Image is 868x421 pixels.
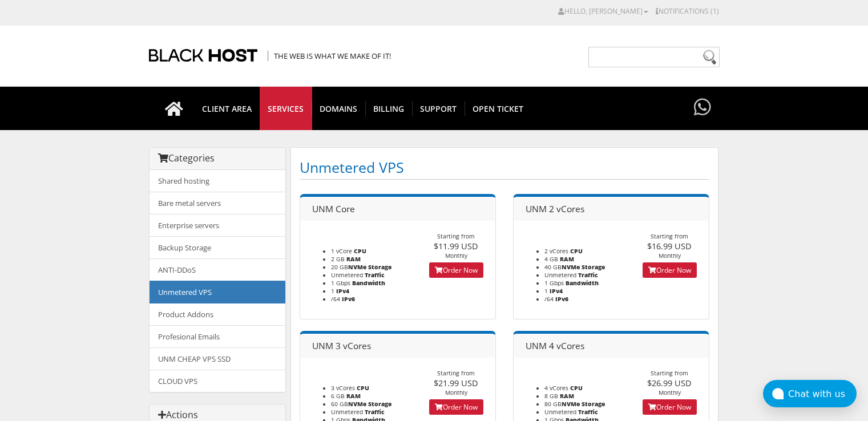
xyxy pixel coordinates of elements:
span: $16.99 USD [647,240,692,252]
a: Order Now [429,262,483,278]
div: Starting from Monthly [631,232,709,260]
span: 40 GB [544,263,580,271]
b: Bandwidth [566,279,599,287]
h1: Unmetered VPS [300,156,709,180]
a: ANTI-DDoS [150,258,285,281]
a: Unmetered VPS [150,281,285,303]
span: 20 GB [331,263,366,271]
b: CPU [570,247,583,255]
b: RAM [346,392,361,400]
div: Starting from Monthly [631,369,709,396]
a: Order Now [643,399,697,415]
a: Bare metal servers [150,192,285,214]
span: Billing [365,101,413,116]
b: CPU [570,384,583,392]
b: Traffic [365,408,385,416]
span: 1 [331,287,334,295]
b: CPU [357,384,369,392]
span: 1 [544,287,548,295]
b: Bandwidth [352,279,385,287]
b: CPU [354,247,366,255]
span: The Web is what we make of it! [268,51,391,61]
a: Order Now [429,399,483,415]
b: Storage [582,400,605,408]
a: UNM CHEAP VPS SSD [150,347,285,370]
b: IPv4 [550,287,563,295]
span: UNM 3 vCores [312,339,371,352]
a: Open Ticket [465,87,531,130]
span: 8 GB [544,392,558,400]
b: NVMe [348,263,366,271]
span: 3 vCores [331,384,355,392]
span: Unmetered [544,408,576,416]
span: UNM 2 vCores [526,203,584,215]
b: Storage [582,263,605,271]
a: Shared hosting [150,170,285,192]
a: Enterprise servers [150,214,285,237]
span: CLIENT AREA [194,101,260,116]
a: Support [412,87,465,130]
b: Traffic [578,408,598,416]
span: 1 Gbps [331,279,350,287]
a: Profesional Emails [150,325,285,348]
div: Starting from Monthly [417,369,495,396]
span: Unmetered [331,408,363,416]
span: 2 GB [331,255,345,263]
span: $21.99 USD [434,377,478,388]
span: /64 [331,295,340,303]
span: Unmetered [544,271,576,279]
span: 4 vCores [544,384,568,392]
a: Have questions? [691,87,714,129]
b: Traffic [365,271,385,279]
a: Go to homepage [154,87,195,130]
b: IPv4 [336,287,349,295]
span: 2 vCores [544,247,568,255]
b: NVMe [562,263,580,271]
span: 60 GB [331,400,366,408]
button: Chat with us [763,380,857,407]
h3: Actions [158,410,277,420]
a: Backup Storage [150,236,285,259]
h3: Categories [158,153,277,164]
div: Chat with us [788,388,857,399]
span: 1 vCore [331,247,352,255]
a: Hello, [PERSON_NAME] [558,6,648,16]
a: SERVICES [260,87,312,130]
b: Storage [368,400,391,408]
b: NVMe [562,400,580,408]
b: Traffic [578,271,598,279]
input: Need help? [588,47,720,67]
span: Support [412,101,465,116]
b: RAM [346,255,361,263]
a: CLOUD VPS [150,370,285,392]
b: RAM [560,255,574,263]
span: $11.99 USD [434,240,478,252]
span: Unmetered [331,271,363,279]
span: 1 Gbps [544,279,564,287]
a: Billing [365,87,413,130]
a: Product Addons [150,303,285,326]
b: IPv6 [555,295,568,303]
a: Order Now [643,262,697,278]
b: NVMe [348,400,366,408]
span: Open Ticket [465,101,531,116]
span: 80 GB [544,400,580,408]
b: IPv6 [342,295,355,303]
a: Domains [312,87,366,130]
div: Starting from Monthly [417,232,495,260]
span: 6 GB [331,392,345,400]
span: Domains [312,101,366,116]
span: UNM Core [312,203,355,215]
span: 4 GB [544,255,558,263]
span: /64 [544,295,554,303]
span: SERVICES [260,101,312,116]
a: CLIENT AREA [194,87,260,130]
span: UNM 4 vCores [526,339,584,352]
b: RAM [560,392,574,400]
span: $26.99 USD [647,377,692,388]
a: Notifications (1) [656,6,719,16]
b: Storage [368,263,391,271]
